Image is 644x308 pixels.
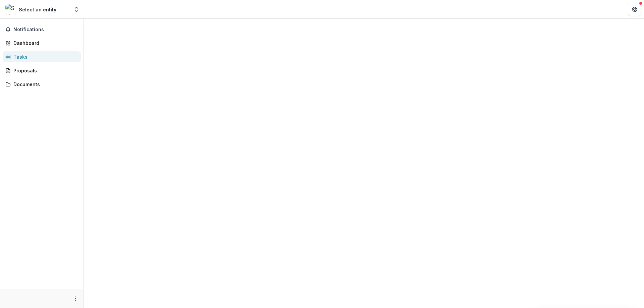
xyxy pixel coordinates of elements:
[3,24,81,35] button: Notifications
[13,81,75,88] div: Documents
[3,79,81,90] a: Documents
[13,53,75,60] div: Tasks
[5,4,16,15] img: Select an entity
[72,3,81,16] button: Open entity switcher
[13,67,75,74] div: Proposals
[3,51,81,62] a: Tasks
[13,40,75,47] div: Dashboard
[628,3,641,16] button: Get Help
[19,6,56,13] div: Select an entity
[3,38,81,49] a: Dashboard
[13,27,78,33] span: Notifications
[71,295,79,303] button: More
[3,65,81,76] a: Proposals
